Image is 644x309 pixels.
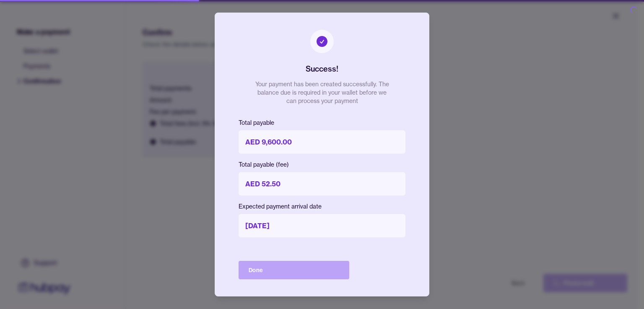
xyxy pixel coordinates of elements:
[239,130,405,154] p: AED 9,600.00
[239,202,405,211] p: Expected payment arrival date
[239,160,405,169] p: Total payable (fee)
[306,63,338,75] h2: Success!
[239,172,405,196] p: AED 52.50
[239,214,405,237] p: [DATE]
[255,80,389,105] p: Your payment has been created successfully. The balance due is required in your wallet before we ...
[239,118,405,127] p: Total payable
